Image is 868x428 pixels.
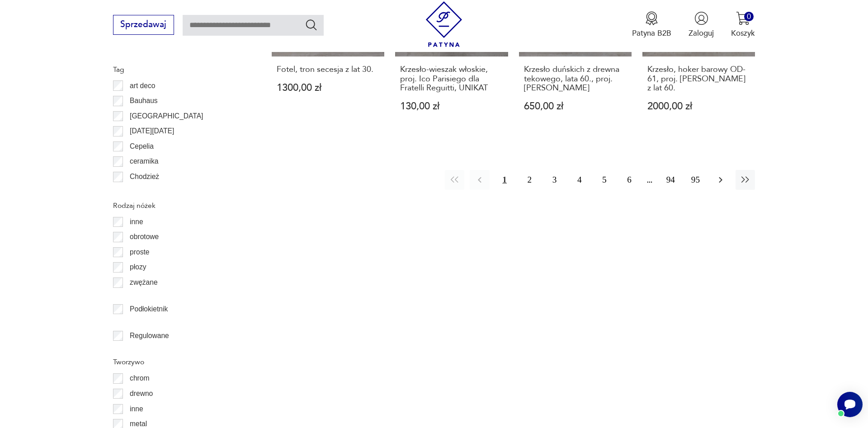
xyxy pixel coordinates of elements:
[305,18,318,31] button: Szukaj
[130,403,143,415] p: inne
[694,11,708,25] img: Ikonka użytkownika
[495,170,514,189] button: 1
[130,330,169,342] p: Regulowane
[570,170,589,189] button: 4
[130,80,155,92] p: art deco
[130,155,158,167] p: ceramika
[130,372,149,384] p: chrom
[686,170,705,189] button: 95
[594,170,614,189] button: 5
[130,110,203,122] p: [GEOGRAPHIC_DATA]
[744,12,754,21] div: 0
[661,170,680,189] button: 94
[647,102,750,111] p: 2000,00 zł
[689,28,714,38] p: Zaloguj
[113,22,174,29] a: Sprzedawaj
[130,388,153,400] p: drewno
[400,65,503,93] h3: Krzesło-wieszak włoskie, proj. Ico Parisiego dla Fratelli Reguitti, UNIKAT
[645,11,659,25] img: Ikona medalu
[520,170,539,189] button: 2
[619,170,639,189] button: 6
[130,231,159,243] p: obrotowe
[837,392,863,417] iframe: Smartsupp widget button
[647,65,750,93] h3: Krzesło, hoker barowy OD-61, proj. [PERSON_NAME] z lat 60.
[130,95,158,107] p: Bauhaus
[421,1,467,47] img: Patyna - sklep z meblami i dekoracjami vintage
[130,261,146,273] p: płozy
[731,28,755,38] p: Koszyk
[632,11,671,38] button: Patyna B2B
[736,11,750,25] img: Ikona koszyka
[113,356,246,368] p: Tworzywo
[113,15,174,35] button: Sprzedawaj
[130,246,149,258] p: proste
[113,200,246,212] p: Rodzaj nóżek
[400,102,503,111] p: 130,00 zł
[545,170,564,189] button: 3
[130,303,168,315] p: Podłokietnik
[130,141,154,152] p: Cepelia
[130,216,143,228] p: inne
[277,83,380,93] p: 1300,00 zł
[130,171,159,183] p: Chodzież
[524,65,627,93] h3: Krzesło duńskich z drewna tekowego, lata 60., proj. [PERSON_NAME]
[689,11,714,38] button: Zaloguj
[130,186,157,198] p: Ćmielów
[731,11,755,38] button: 0Koszyk
[277,65,380,74] h3: Fotel, tron secesja z lat 30.
[130,277,158,288] p: zwężane
[130,125,174,137] p: [DATE][DATE]
[524,102,627,111] p: 650,00 zł
[632,11,671,38] a: Ikona medaluPatyna B2B
[632,28,671,38] p: Patyna B2B
[113,64,246,75] p: Tag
